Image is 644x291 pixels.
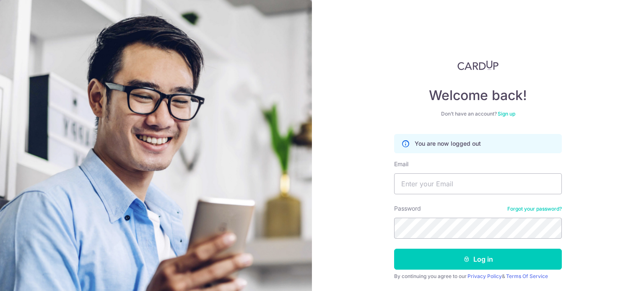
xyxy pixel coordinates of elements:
div: By continuing you agree to our & [394,273,562,280]
a: Forgot your password? [507,206,562,212]
div: Don’t have an account? [394,111,562,117]
a: Privacy Policy [467,273,502,279]
label: Email [394,160,408,168]
h4: Welcome back! [394,87,562,104]
img: CardUp Logo [457,60,499,70]
input: Enter your Email [394,173,562,194]
p: You are now logged out [415,139,481,148]
a: Terms Of Service [506,273,548,279]
button: Log in [394,249,562,270]
a: Sign up [498,111,515,117]
label: Password [394,204,421,213]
